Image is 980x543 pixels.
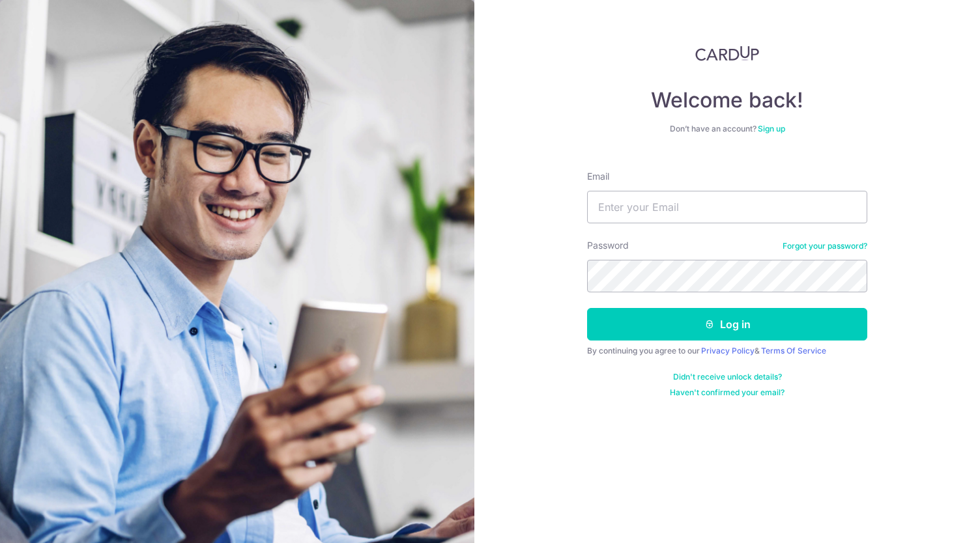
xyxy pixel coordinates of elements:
[673,372,782,382] a: Didn't receive unlock details?
[587,346,867,356] div: By continuing you agree to our &
[587,191,867,223] input: Enter your Email
[783,241,867,251] a: Forgot your password?
[701,346,755,355] a: Privacy Policy
[761,346,826,355] a: Terms Of Service
[587,87,867,113] h4: Welcome back!
[587,239,629,252] label: Password
[587,124,867,134] div: Don’t have an account?
[670,387,785,398] a: Haven't confirmed your email?
[587,170,609,183] label: Email
[695,46,759,61] img: CardUp Logo
[758,124,785,133] a: Sign up
[587,308,867,341] button: Log in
